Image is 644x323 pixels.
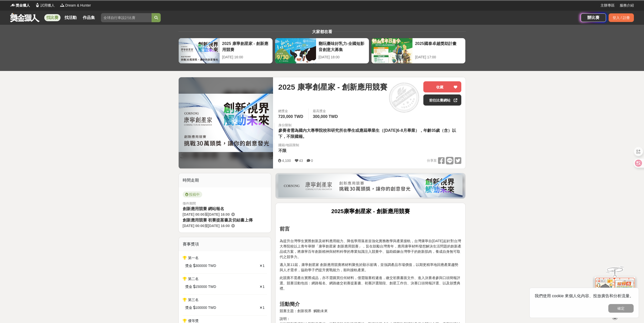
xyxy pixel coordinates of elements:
span: 2025 康寧創星家 - 創新應用競賽 [278,81,387,93]
span: [DATE] 00:00 [183,224,204,228]
a: 前往比賽網站 [423,94,461,106]
span: 1 [263,264,265,268]
a: 找比賽 [44,14,60,21]
span: TWD [208,284,216,289]
p: 競賽主題：創新視界 觸動未來 [280,308,461,314]
div: 時間走期 [179,173,271,187]
span: 總獎金 [278,109,304,114]
button: 收藏 [423,81,461,92]
span: 創新應用競賽 初賽提案書及切結書上傳 [183,218,253,222]
div: [DATE] 18:00 [319,55,366,60]
a: 主辦專區 [600,3,615,8]
a: 服務介紹 [620,3,634,8]
span: 投稿中 [183,191,202,197]
div: 2025國泰卓越獎助計畫 [415,41,463,52]
button: 確定 [608,304,634,313]
span: 大家都在看 [311,30,334,34]
div: 國籍/地區限制 [278,143,299,148]
img: Logo [10,3,15,8]
span: 我們使用 cookie 來個人化內容、投放廣告和分析流量。 [535,294,634,298]
a: 2025國泰卓越獎助計畫[DATE] 17:00 [371,38,466,64]
input: 全球自行車設計比賽 [101,13,152,22]
span: 優等獎 [188,319,199,323]
a: 找活動 [63,14,79,21]
span: [DATE] 16:00 [208,224,230,228]
span: TWD [208,305,216,310]
img: Logo [35,3,40,8]
span: 徵件期間 [183,202,196,205]
span: 0 [311,159,313,163]
span: [DATE] 00:00 [183,212,204,216]
span: 1 [263,306,265,310]
span: TWD [208,263,216,268]
a: 作品集 [81,14,97,21]
div: 身分限制 [278,123,461,128]
a: Logo獎金獵人 [10,3,30,8]
span: 1 [263,285,265,289]
span: 第一名 [188,256,199,260]
span: 參賽者需為國內大專學院校和研究所在學生或應屆畢業生（[DATE]6-8月畢業），年齡35歲（含）以下，不限國籍。 [278,128,456,139]
span: [DATE] 16:00 [208,212,230,216]
div: [DATE] 17:00 [415,55,463,60]
span: 試用獵人 [40,3,55,8]
a: 翻玩臺味好乳力-全國短影音創意大募集[DATE] 18:00 [275,38,369,64]
span: Dream & Hunter [65,3,91,8]
div: 2025 康寧創星家 - 創新應用競賽 [222,41,270,52]
a: 辦比賽 [581,13,606,22]
span: 第二名 [188,277,199,281]
strong: 2025康寧創星家 - 創新應用競賽 [331,208,410,214]
div: [DATE] 16:00 [222,55,270,60]
span: 不限 [278,148,286,153]
span: 至 [204,224,208,228]
a: LogoDream & Hunter [60,3,91,8]
div: 翻玩臺味好乳力-全國短影音創意大募集 [319,41,366,52]
span: 300,000 TWD [313,114,338,119]
span: 獎金 [185,284,192,289]
p: 為提升台灣學生實際創新及材料應用能力、降低學用落差並強化實務教學與產業接軌，台灣康寧自[DATE]起針對台灣大專院校以上青年舉辦「康寧創星家 創新應用競賽」，旨在鼓勵台灣青年，應用康寧材料發想解... [280,233,461,260]
span: 分享至 [427,157,437,164]
span: 至 [204,212,208,216]
span: 獎金獵人 [16,3,30,8]
a: Logo試用獵人 [35,3,55,8]
span: 第三名 [188,298,199,302]
p: 此競賽不需產出實際成品，亦不需購買任何材料，僅需隨賽程遞進，繳交初賽書面文件、進入決賽者參與口頭簡報評選。競賽活動包括：網路報名、網路繳交初賽提案書、初賽評選階段、創星工作坊、決賽口頭簡報評選、... [280,275,461,291]
p: 邁入第11屆，康寧創星家 創新應用競賽將材料聚焦於顯示玻璃，並強調產品市場價值，以期更精準地回應產業趨勢與人才需求，協助學子們提升實戰能力，順利接軌產業。 [280,262,461,273]
img: Logo [60,3,65,8]
span: 獎金 [185,305,192,310]
span: 43 [299,159,303,163]
img: be6ed63e-7b41-4cb8-917a-a53bd949b1b4.png [278,175,463,197]
div: 賽事獎項 [179,237,271,251]
img: Cover Image [179,94,273,152]
span: 4,100 [282,159,291,163]
span: 150000 [195,284,207,289]
span: 100000 [195,305,207,310]
span: 獎金 [185,263,192,268]
span: 創新應用競賽 網站報名 [183,207,224,211]
img: d2146d9a-e6f6-4337-9592-8cefde37ba6b.png [595,277,635,310]
span: 720,000 TWD [278,114,303,119]
span: 300000 [195,263,207,268]
strong: 活動簡介 [280,301,300,307]
strong: 前言 [280,226,290,232]
a: 2025 康寧創星家 - 創新應用競賽[DATE] 16:00 [178,38,273,64]
div: 登入 / 註冊 [609,13,634,22]
span: 最高獎金 [313,109,339,114]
